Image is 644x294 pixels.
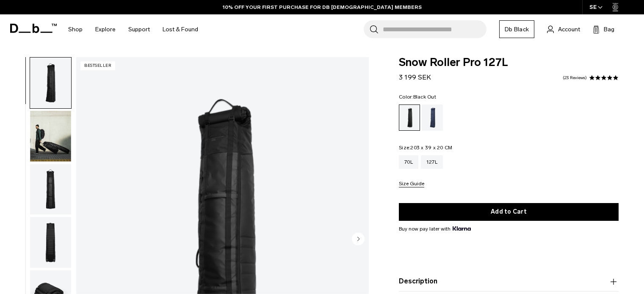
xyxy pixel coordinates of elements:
[547,24,580,34] a: Account
[352,232,365,247] button: Next slide
[128,14,150,44] a: Support
[68,14,83,44] a: Shop
[30,164,72,215] button: Snow_roller_pro_black_out_new_db9.png
[410,145,452,151] span: 203 x 39 x 20 CM
[499,20,534,38] a: Db Black
[399,155,418,169] a: 70L
[399,181,424,187] button: Size Guide
[223,3,422,11] a: 10% OFF YOUR FIRST PURCHASE FOR DB [DEMOGRAPHIC_DATA] MEMBERS
[593,24,614,34] button: Bag
[604,25,614,34] span: Bag
[399,145,452,150] legend: Size:
[453,226,471,231] img: {"height" => 20, "alt" => "Klarna"}
[30,57,72,109] button: Snow_roller_pro_black_out_new_db1.png
[422,104,443,131] a: Blue Hour
[30,217,72,268] button: Snow_roller_pro_black_out_new_db8.png
[563,76,587,80] a: 23 reviews
[80,61,115,70] p: Bestseller
[399,73,431,81] span: 3 199 SEK
[399,57,619,68] span: Snow Roller Pro 127L
[30,111,71,162] img: Snow_roller_pro_black_out_new_db10.png
[399,225,471,233] span: Buy now pay later with
[30,110,72,162] button: Snow_roller_pro_black_out_new_db10.png
[558,25,580,34] span: Account
[95,14,116,44] a: Explore
[399,203,619,221] button: Add to Cart
[30,217,71,268] img: Snow_roller_pro_black_out_new_db8.png
[421,155,443,169] a: 127L
[62,14,205,44] nav: Main Navigation
[399,104,420,131] a: Black Out
[163,14,198,44] a: Lost & Found
[30,58,71,108] img: Snow_roller_pro_black_out_new_db1.png
[399,94,436,99] legend: Color:
[399,277,619,287] button: Description
[30,164,71,215] img: Snow_roller_pro_black_out_new_db9.png
[413,94,436,100] span: Black Out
